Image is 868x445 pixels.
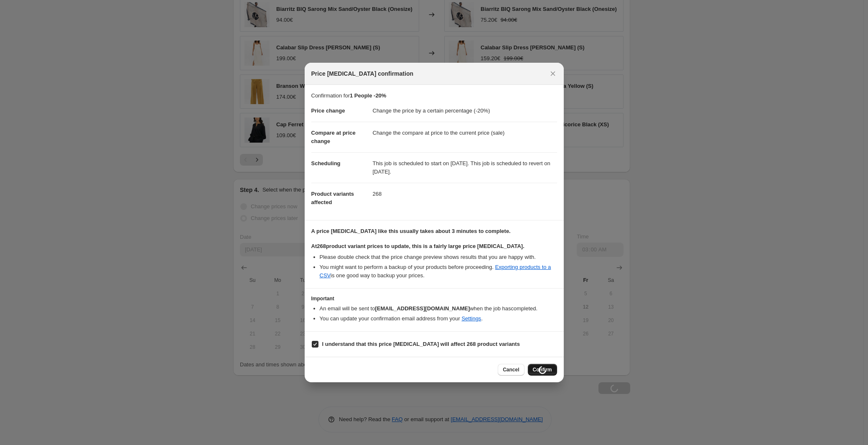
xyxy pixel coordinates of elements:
b: [EMAIL_ADDRESS][DOMAIN_NAME] [375,305,470,312]
li: An email will be sent to when the job has completed . [320,304,557,313]
p: Confirmation for [311,92,557,100]
span: Price [MEDICAL_DATA] confirmation [311,69,414,78]
button: Close [547,68,559,79]
button: Cancel [498,364,524,376]
li: You can update your confirmation email address from your . [320,315,557,323]
a: Settings [461,315,481,322]
dd: Change the compare at price to the current price (sale) [373,122,557,144]
li: You might want to perform a backup of your products before proceeding. is one good way to backup ... [320,263,557,280]
span: Product variants affected [311,191,354,205]
li: Please double check that the price change preview shows results that you are happy with. [320,253,557,261]
h3: Important [311,295,557,302]
dd: This job is scheduled to start on [DATE]. This job is scheduled to revert on [DATE]. [373,152,557,183]
dd: Change the price by a certain percentage (-20%) [373,100,557,122]
b: At 268 product variant prices to update, this is a fairly large price [MEDICAL_DATA]. [311,243,524,249]
span: Compare at price change [311,130,356,144]
b: I understand that this price [MEDICAL_DATA] will affect 268 product variants [322,341,520,347]
b: 1 People -20% [350,92,386,99]
span: Scheduling [311,160,341,166]
b: A price [MEDICAL_DATA] like this usually takes about 3 minutes to complete. [311,228,511,234]
span: Price change [311,107,345,114]
span: Cancel [503,366,519,373]
dd: 268 [373,183,557,205]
